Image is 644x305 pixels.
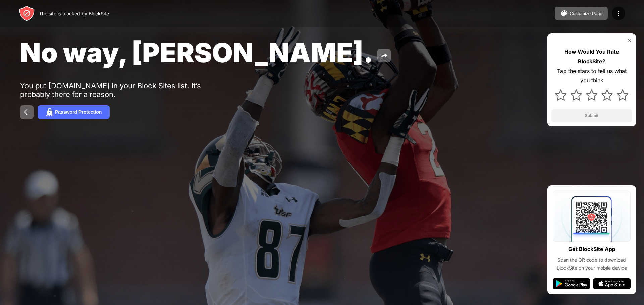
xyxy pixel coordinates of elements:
img: app-store.svg [593,278,631,289]
img: password.svg [46,108,54,116]
img: star.svg [617,89,628,101]
img: star.svg [571,89,582,101]
img: star.svg [586,89,597,101]
div: You put [DOMAIN_NAME] in your Block Sites list. It’s probably there for a reason. [20,81,227,99]
img: header-logo.svg [19,5,35,21]
div: Scan the QR code to download BlockSite on your mobile device [553,256,631,272]
div: Tap the stars to tell us what you think [551,66,632,86]
div: The site is blocked by BlockSite [39,11,109,16]
img: pallet.svg [560,9,568,17]
button: Password Protection [38,105,110,119]
div: Customize Page [570,11,602,16]
img: rate-us-close.svg [627,37,632,43]
div: Get BlockSite App [568,244,615,254]
img: star.svg [555,89,567,101]
img: qrcode.svg [553,191,631,242]
img: google-play.svg [553,278,590,289]
div: Password Protection [55,109,102,115]
img: star.svg [601,89,613,101]
span: No way, [PERSON_NAME]. [20,36,373,69]
div: How Would You Rate BlockSite? [551,47,632,66]
button: Submit [551,109,632,122]
img: menu-icon.svg [614,9,623,17]
button: Customize Page [555,7,608,20]
img: back.svg [23,108,31,116]
img: share.svg [380,52,388,60]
